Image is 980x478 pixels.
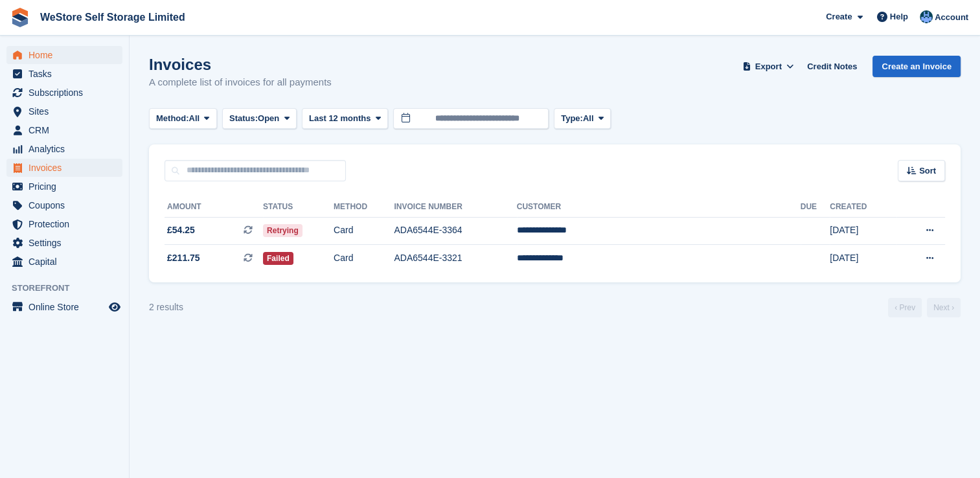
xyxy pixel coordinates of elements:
span: £54.25 [167,223,195,237]
span: Status: [229,112,258,125]
a: WeStore Self Storage Limited [35,6,190,28]
td: Card [334,245,394,272]
span: All [189,112,200,125]
span: Retrying [263,224,302,237]
span: Type: [561,112,583,125]
th: Customer [517,197,801,218]
a: menu [6,102,122,120]
span: CRM [28,121,106,139]
a: menu [6,159,122,177]
span: Home [28,46,106,64]
p: A complete list of invoices for all payments [149,75,332,90]
span: Pricing [28,177,106,196]
th: Status [263,197,334,218]
span: Storefront [12,282,129,295]
span: Coupons [28,196,106,214]
h1: Invoices [149,56,332,73]
a: menu [6,177,122,196]
span: Help [890,10,908,23]
span: £211.75 [167,251,200,265]
span: Subscriptions [28,84,106,102]
th: Amount [165,197,263,218]
a: Previous [888,298,922,317]
a: menu [6,84,122,102]
img: Joanne Goff [920,10,933,23]
img: stora-icon-8386f47178a22dfd0bd8f6a31ec36ba5ce8667c1dd55bd0f319d3a0aa187defe.svg [10,8,30,27]
a: menu [6,253,122,271]
span: Capital [28,253,106,271]
th: Created [830,197,896,218]
span: Tasks [28,65,106,83]
a: Next [927,298,961,317]
span: Analytics [28,140,106,158]
a: Create an Invoice [872,56,961,77]
span: Settings [28,234,106,252]
a: menu [6,140,122,158]
a: menu [6,46,122,64]
button: Export [740,56,797,77]
span: Sort [919,165,936,177]
td: [DATE] [830,217,896,245]
button: Method: All [149,108,217,130]
td: ADA6544E-3364 [394,217,516,245]
td: [DATE] [830,245,896,272]
a: menu [6,65,122,83]
span: All [583,112,594,125]
a: menu [6,196,122,214]
a: menu [6,121,122,139]
a: Credit Notes [802,56,862,77]
a: menu [6,215,122,233]
span: Last 12 months [309,112,370,125]
span: Invoices [28,159,106,177]
div: 2 results [149,301,183,314]
a: menu [6,298,122,316]
button: Last 12 months [302,108,388,130]
nav: Page [885,298,963,317]
th: Invoice Number [394,197,516,218]
button: Type: All [554,108,611,130]
th: Due [801,197,830,218]
span: Account [935,11,968,24]
span: Open [258,112,279,125]
span: Failed [263,252,293,265]
span: Method: [156,112,189,125]
td: Card [334,217,394,245]
a: menu [6,234,122,252]
span: Sites [28,102,106,120]
span: Export [755,60,782,73]
a: Preview store [107,299,122,315]
button: Status: Open [222,108,297,130]
span: Online Store [28,298,106,316]
td: ADA6544E-3321 [394,245,516,272]
span: Protection [28,215,106,233]
th: Method [334,197,394,218]
span: Create [826,10,852,23]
